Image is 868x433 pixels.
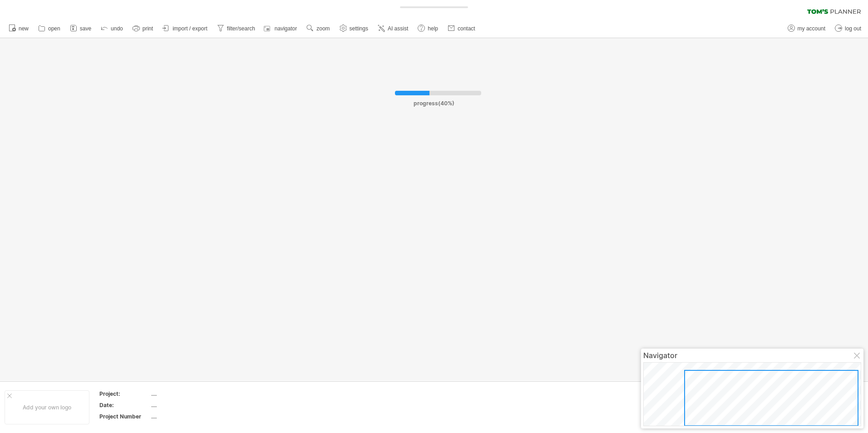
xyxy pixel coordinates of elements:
span: open [48,25,60,32]
span: settings [350,25,368,32]
span: filter/search [227,25,255,32]
span: AI assist [388,25,408,32]
div: .... [151,390,227,398]
div: .... [151,413,227,420]
span: zoom [316,25,330,32]
span: navigator [275,25,297,32]
a: help [415,23,441,34]
span: my account [798,25,825,32]
a: my account [785,23,828,34]
a: print [130,23,156,34]
a: settings [337,23,371,34]
a: contact [445,23,478,34]
div: Navigator [643,351,861,360]
a: new [6,23,31,34]
a: zoom [304,23,332,34]
span: import / export [173,25,207,32]
span: undo [111,25,123,32]
div: Add your own logo [5,390,89,424]
a: navigator [262,23,300,34]
span: log out [845,25,861,32]
a: open [36,23,63,34]
span: save [80,25,91,32]
div: Project Number [99,413,149,420]
a: undo [99,23,126,34]
a: save [68,23,94,34]
div: Project: [99,390,149,398]
span: new [19,25,29,32]
span: print [143,25,153,32]
div: progress(40%) [359,95,509,107]
span: contact [458,25,475,32]
a: filter/search [215,23,258,34]
div: .... [151,401,227,409]
a: import / export [160,23,210,34]
div: Date: [99,401,149,409]
span: help [428,25,438,32]
a: log out [833,23,864,34]
a: AI assist [375,23,411,34]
